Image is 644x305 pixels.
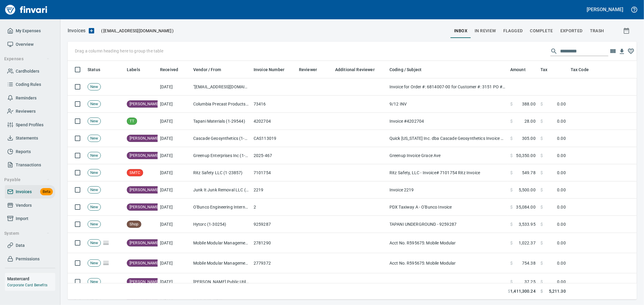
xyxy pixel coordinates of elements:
[4,176,50,184] span: Payable
[158,164,191,181] td: [DATE]
[193,66,221,73] span: Vendor / From
[540,240,543,246] span: $
[617,25,637,36] button: Show invoices within a particular date range
[193,66,229,73] span: Vendor / From
[5,118,55,132] a: Spend Profiles
[103,28,172,34] span: [EMAIL_ADDRESS][DOMAIN_NAME]
[519,240,536,246] span: 1,022.37
[251,113,296,130] td: 4202704
[251,96,296,113] td: 73416
[387,216,508,233] td: TAPANI UNDERGROUND - 9259287
[387,130,508,147] td: Quick [US_STATE] Inc. dba Cascade Geosynthetics Invoice #CAS113019 available for viewing
[158,216,191,233] td: [DATE]
[540,135,543,141] span: $
[88,101,101,107] span: New
[519,187,536,193] span: 5,500.00
[387,164,508,181] td: Ritz Safety, LLC - Invoice# 7101754 Ritz Invoice
[299,66,317,73] span: Reviewer
[251,199,296,216] td: 2
[626,47,636,56] button: Column choices favorited. Click to reset to default
[522,260,536,266] span: 754.38
[5,252,55,266] a: Permissions
[540,66,547,73] span: Tax
[7,283,47,287] a: Corporate Card Benefits
[101,260,111,265] span: Pages Split
[251,216,296,233] td: 9259287
[557,152,566,159] span: 0.00
[191,181,251,199] td: Junk It Junk Removal LLC (1-39812)
[590,27,604,35] span: trash
[16,121,43,129] span: Spend Profiles
[549,288,566,294] span: 5,211.30
[127,187,162,193] span: [PERSON_NAME]
[510,260,513,266] span: $
[88,187,101,193] span: New
[4,55,50,63] span: Expenses
[251,130,296,147] td: CAS113019
[16,94,37,102] span: Reminders
[127,153,162,159] span: [PERSON_NAME]
[158,113,191,130] td: [DATE]
[510,101,513,107] span: $
[503,27,523,35] span: Flagged
[160,66,178,73] span: Received
[191,233,251,253] td: Mobile Modular Management Corporation (1-38120)
[2,174,52,185] button: Payable
[158,199,191,216] td: [DATE]
[158,147,191,164] td: [DATE]
[254,66,284,73] span: Invoice Number
[16,188,32,196] span: Invoices
[540,288,543,294] span: $
[40,188,53,195] span: Beta
[127,279,162,285] span: [PERSON_NAME]
[516,152,536,159] span: 50,350.00
[16,161,41,169] span: Transactions
[557,240,566,246] span: 0.00
[251,164,296,181] td: 7101754
[510,221,513,227] span: $
[16,81,41,88] span: Coding Rules
[389,66,421,73] span: Coding / Subject
[101,240,111,245] span: Pages Split
[335,66,375,73] span: Additional Reviewer
[522,135,536,141] span: 305.00
[7,275,55,282] h6: Mastercard
[387,181,508,199] td: Invoice 2219
[88,66,108,73] span: Status
[16,215,28,222] span: Import
[127,260,162,266] span: [PERSON_NAME]
[5,212,55,225] a: Import
[158,96,191,113] td: [DATE]
[508,288,510,294] span: $
[516,204,536,210] span: 35,084.00
[540,118,543,124] span: $
[454,27,467,35] span: inbox
[540,187,543,193] span: $
[510,279,513,285] span: $
[387,113,508,130] td: Invoice #4202704
[16,108,36,115] span: Reviewers
[127,222,141,227] span: Shop
[510,135,513,141] span: $
[540,66,555,73] span: Tax
[5,199,55,212] a: Vendors
[158,130,191,147] td: [DATE]
[617,47,626,56] button: Download Table
[5,64,55,78] a: Cardholders
[571,66,597,73] span: Tax Code
[5,105,55,118] a: Reviewers
[510,187,513,193] span: $
[510,240,513,246] span: $
[191,130,251,147] td: Cascade Geosynthetics (1-30570)
[158,78,191,96] td: [DATE]
[540,152,543,159] span: $
[510,66,526,73] span: Amount
[88,153,101,159] span: New
[510,288,536,294] span: 1,411,300.24
[475,27,496,35] span: In Review
[4,230,50,237] span: System
[557,279,566,285] span: 0.00
[540,260,543,266] span: $
[251,147,296,164] td: 2025-467
[608,47,617,56] button: Choose columns to display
